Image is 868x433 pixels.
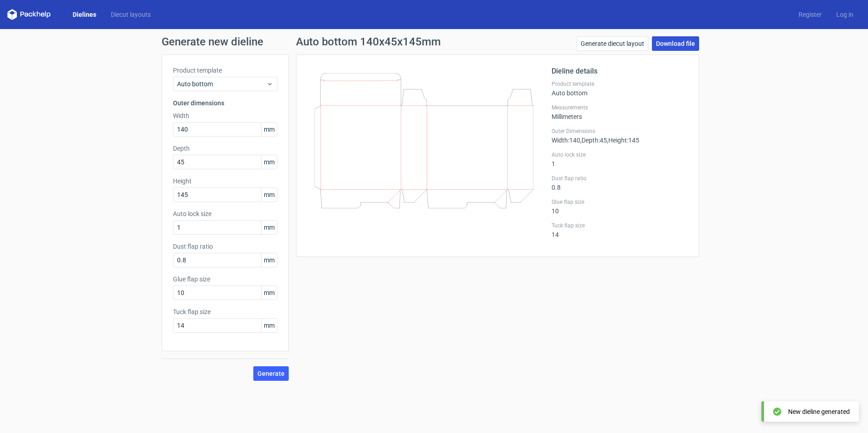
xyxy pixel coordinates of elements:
[173,177,277,186] label: Height
[552,104,688,111] label: Measurements
[552,151,688,167] div: 1
[173,144,277,153] label: Depth
[607,137,639,144] span: , Height : 145
[173,209,277,218] label: Auto lock size
[552,198,688,206] label: Glue flap size
[173,111,277,120] label: Width
[652,36,699,51] a: Download file
[791,10,829,19] a: Register
[788,407,850,416] div: New dieline generated
[257,370,285,377] span: Generate
[173,98,277,108] h3: Outer dimensions
[552,175,688,191] div: 0.8
[261,319,277,332] span: mm
[296,36,441,47] h1: Auto bottom 140x45x145mm
[552,80,688,97] div: Auto bottom
[173,66,277,75] label: Product template
[261,221,277,234] span: mm
[162,36,706,47] h1: Generate new dieline
[552,198,688,215] div: 10
[552,137,580,144] span: Width : 140
[552,66,688,77] h2: Dieline details
[173,242,277,251] label: Dust flap ratio
[261,188,277,202] span: mm
[261,253,277,267] span: mm
[552,175,688,182] label: Dust flap ratio
[552,222,688,229] label: Tuck flap size
[173,307,277,316] label: Tuck flap size
[104,10,158,19] a: Diecut layouts
[261,286,277,300] span: mm
[577,36,648,51] a: Generate diecut layout
[261,123,277,136] span: mm
[65,10,104,19] a: Dielines
[177,79,266,89] span: Auto bottom
[552,80,688,88] label: Product template
[552,222,688,238] div: 14
[173,275,277,284] label: Glue flap size
[253,366,289,381] button: Generate
[580,137,607,144] span: , Depth : 45
[552,104,688,120] div: Millimeters
[552,151,688,158] label: Auto lock size
[261,155,277,169] span: mm
[829,10,861,19] a: Log in
[552,128,688,135] label: Outer Dimensions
